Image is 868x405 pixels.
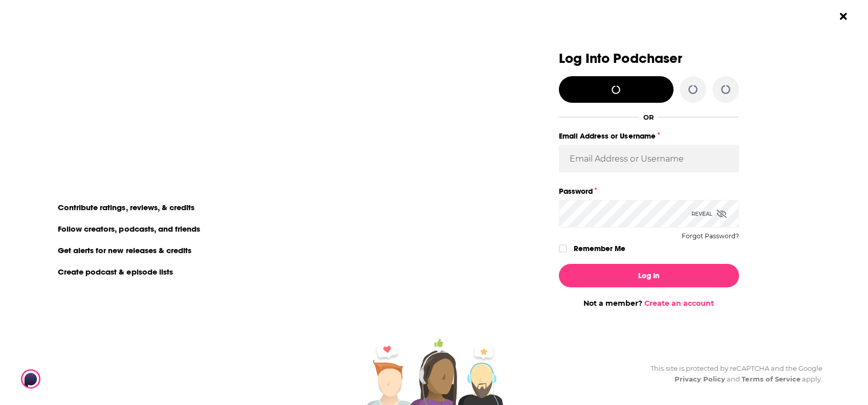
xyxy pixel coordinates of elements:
div: Not a member? [559,299,739,308]
label: Email Address or Username [559,129,739,143]
li: Contribute ratings, reviews, & credits [52,200,202,214]
div: OR [643,113,654,121]
button: Log In [559,264,739,287]
a: Privacy Policy [675,375,726,383]
li: Get alerts for new releases & credits [52,243,199,257]
button: Forgot Password? [682,233,739,240]
li: Follow creators, podcasts, and friends [52,222,208,235]
li: On Podchaser you can: [52,183,256,192]
a: Create an account [644,299,714,308]
li: Create podcast & episode lists [52,265,180,278]
a: create an account [101,54,202,68]
img: Podchaser - Follow, Share and Rate Podcasts [21,369,119,389]
input: Email Address or Username [559,145,739,172]
div: This site is protected by reCAPTCHA and the Google and apply. [642,363,822,385]
button: Close Button [834,7,853,26]
label: Remember Me [574,242,625,255]
label: Password [559,185,739,198]
a: Podchaser - Follow, Share and Rate Podcasts [21,369,111,389]
div: Reveal [691,200,727,228]
h3: Log Into Podchaser [559,51,739,66]
a: Terms of Service [742,375,800,383]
